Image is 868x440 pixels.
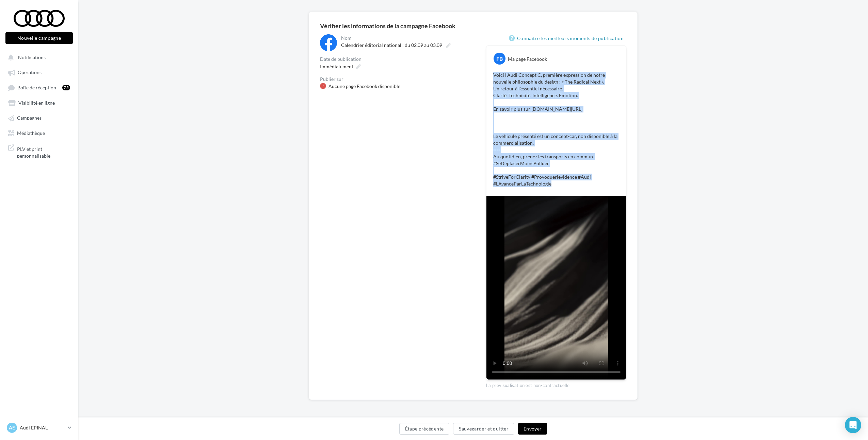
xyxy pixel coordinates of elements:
[845,417,861,433] div: Open Intercom Messenger
[17,130,45,136] span: Médiathèque
[486,380,626,389] div: La prévisualisation est non-contractuelle
[62,85,70,90] div: 75
[5,421,73,434] a: AE Audi EPINAL
[4,51,71,63] button: Notifications
[399,423,450,435] button: Étape précédente
[18,54,46,60] span: Notifications
[509,34,626,42] a: Connaître les meilleurs moments de publication
[508,56,547,63] div: Ma page Facebook
[341,36,474,40] div: Nom
[320,23,626,29] div: Vérifier les informations de la campagne Facebook
[5,32,73,44] button: Nouvelle campagne
[328,83,400,90] div: Aucune page Facebook disponible
[320,57,475,61] div: Date de publication
[494,53,505,65] div: FB
[17,85,56,90] span: Boîte de réception
[18,70,42,75] span: Opérations
[4,66,74,78] a: Opérations
[18,100,55,106] span: Visibilité en ligne
[17,144,70,159] span: PLV et print personnalisable
[493,72,619,187] p: Voici l’Audi Concept C, première expression de notre nouvelle philosophie du design : « The Radic...
[4,96,74,109] a: Visibilité en ligne
[320,77,475,82] div: Publier sur
[4,111,74,124] a: Campagnes
[453,423,514,435] button: Sauvegarder et quitter
[9,424,15,431] span: AE
[320,64,353,69] span: Immédiatement
[341,42,442,48] span: Calendrier éditorial national : du 02.09 au 03.09
[20,424,65,431] p: Audi EPINAL
[17,115,42,121] span: Campagnes
[4,81,74,94] a: Boîte de réception75
[4,127,74,139] a: Médiathèque
[518,423,547,435] button: Envoyer
[4,142,74,162] a: PLV et print personnalisable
